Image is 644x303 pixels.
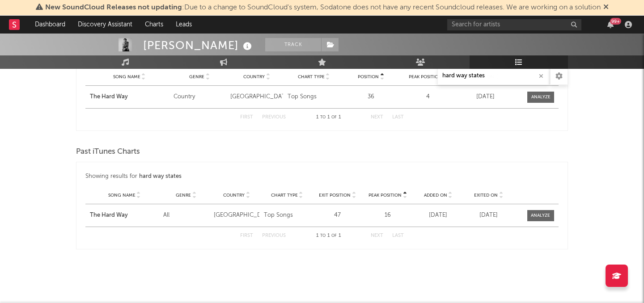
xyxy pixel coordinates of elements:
div: [DATE] [459,93,512,101]
span: Song Name [113,74,140,80]
span: Past iTunes Charts [76,147,140,157]
div: 36 [345,93,398,101]
a: The Hard Way [90,211,159,220]
span: Dismiss [603,4,609,11]
div: 16 [365,211,411,220]
div: 4 [402,93,455,101]
div: [PERSON_NAME] [143,38,254,53]
span: Exit Position [319,193,351,198]
input: Search Playlists/Charts [437,67,549,85]
span: Country [223,193,245,198]
a: Charts [139,16,169,34]
span: Genre [189,74,204,80]
span: Genre [176,193,191,198]
div: [DATE] [415,211,462,220]
div: Showing results for [85,171,559,182]
input: Search for artists [447,19,581,30]
a: Dashboard [29,16,72,34]
div: 1 1 1 [304,112,353,123]
button: Track [265,38,321,51]
div: hard way states [139,171,182,182]
a: Discovery Assistant [72,16,139,34]
div: 1 1 1 [304,231,353,241]
button: First [240,115,253,120]
button: 99+ [607,21,614,28]
a: Leads [169,16,198,34]
span: to [320,234,326,238]
button: First [240,233,253,238]
span: Peak Position [409,74,442,80]
span: Song Name [108,193,136,198]
button: Next [371,233,383,238]
div: Country [174,93,226,101]
div: 47 [314,211,360,220]
a: The Hard Way [90,93,169,101]
span: Chart Type [298,74,325,80]
div: All [163,211,209,220]
div: Top Songs [264,211,310,220]
button: Last [392,115,404,120]
span: Country [243,74,265,80]
div: [GEOGRAPHIC_DATA] [214,211,260,220]
span: of [331,115,337,119]
button: Last [392,233,404,238]
span: Chart Type [271,193,298,198]
button: Previous [262,233,286,238]
span: New SoundCloud Releases not updating [45,4,182,11]
button: Previous [262,115,286,120]
div: 99 + [610,18,621,25]
div: Top Songs [288,93,340,101]
span: of [331,234,337,238]
span: Exited On [474,193,498,198]
span: Added On [424,193,447,198]
span: to [320,115,326,119]
div: [GEOGRAPHIC_DATA] [230,93,283,101]
div: [DATE] [466,211,512,220]
span: Position [358,74,379,80]
span: Peak Position [369,193,402,198]
span: : Due to a change to SoundCloud's system, Sodatone does not have any recent Soundcloud releases. ... [45,4,601,11]
button: Next [371,115,383,120]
